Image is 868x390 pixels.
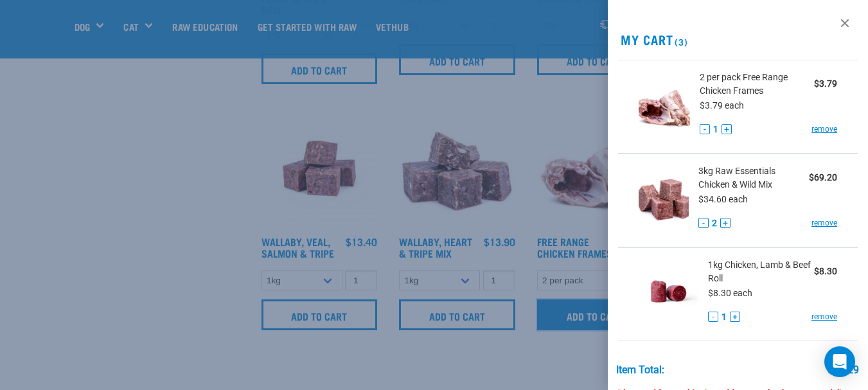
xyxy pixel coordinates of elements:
[811,123,837,135] a: remove
[811,217,837,229] a: remove
[639,71,690,137] img: Free Range Chicken Frames
[722,310,727,324] span: 1
[616,364,664,376] div: Item Total:
[708,312,718,322] button: -
[608,32,868,47] h2: My Cart
[814,266,837,276] strong: $8.30
[730,312,740,322] button: +
[712,217,717,230] span: 2
[814,78,837,89] strong: $3.79
[639,258,698,324] img: Chicken, Lamb & Beef Roll
[713,123,718,136] span: 1
[698,164,809,191] span: 3kg Raw Essentials Chicken & Wild Mix
[698,194,748,204] span: $34.60 each
[708,258,814,285] span: 1kg Chicken, Lamb & Beef Roll
[700,100,744,111] span: $3.79 each
[720,218,731,228] button: +
[722,124,732,134] button: +
[673,39,687,44] span: (3)
[824,346,855,377] div: Open Intercom Messenger
[809,172,837,182] strong: $69.20
[700,124,710,134] button: -
[708,288,752,298] span: $8.30 each
[700,71,814,98] span: 2 per pack Free Range Chicken Frames
[811,311,837,323] a: remove
[639,164,689,231] img: Raw Essentials Chicken & Wild Mix
[698,218,709,228] button: -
